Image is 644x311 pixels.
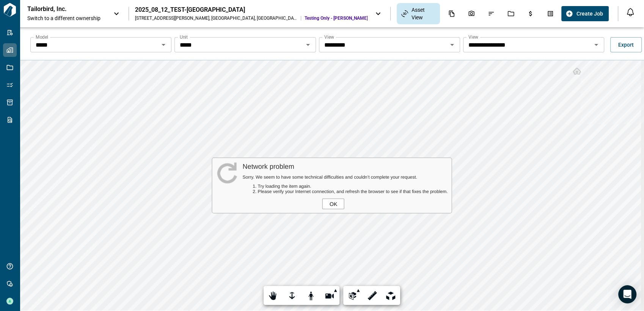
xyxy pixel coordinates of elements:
label: Unit [180,34,188,40]
div: Issues & Info [483,7,499,20]
label: View [468,34,478,40]
button: Export [610,37,642,52]
div: Takeoff Center [542,7,558,20]
label: Model [36,34,48,40]
button: Open [591,39,602,50]
li: Please verify your Internet connection, and refresh the browser to see if that fixes the problem. [258,189,448,194]
div: Open Intercom Messenger [618,285,636,303]
div: Jobs [503,7,519,20]
li: Try loading the item again. [258,184,448,189]
div: [STREET_ADDRESS][PERSON_NAME] , [GEOGRAPHIC_DATA] , [GEOGRAPHIC_DATA] [135,15,298,21]
div: Budgets [523,7,539,20]
div: Sorry. We seem to have some technical difficulties and couldn’t complete your request. [243,174,448,180]
button: Open [303,39,313,50]
button: Open notification feed [624,6,636,18]
div: Network problem [243,163,448,171]
div: 2025_08_12_TEST-[GEOGRAPHIC_DATA] [135,6,368,14]
span: Export [618,41,634,49]
div: Documents [444,7,460,20]
div: OK [322,199,344,209]
div: Asset View [397,3,440,24]
label: View [324,34,334,40]
span: Create Job [576,10,603,17]
p: Tailorbird, Inc. [27,5,96,13]
span: Asset View [411,6,435,21]
button: Create Job [561,6,609,21]
button: Open [447,39,457,50]
span: Switch to a different ownership [27,14,106,22]
span: Testing Only - [PERSON_NAME] [304,15,368,21]
button: Open [158,39,169,50]
div: Photos [463,7,479,20]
